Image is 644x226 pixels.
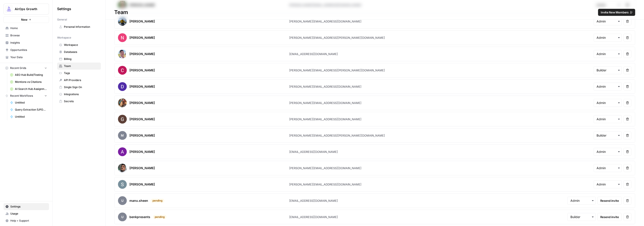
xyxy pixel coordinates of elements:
[129,52,155,56] div: [PERSON_NAME]
[4,39,49,46] a: Insights
[4,217,49,224] button: Help + Support
[10,205,47,209] span: Settings
[129,19,155,24] div: [PERSON_NAME]
[118,50,126,58] img: avatar
[597,213,622,221] button: Resend invite
[10,219,47,223] span: Help + Support
[10,33,47,37] span: Browse
[597,52,619,56] input: Admin
[64,99,99,103] span: Secrets
[4,54,49,61] a: Your Data
[289,133,385,138] div: [PERSON_NAME][EMAIL_ADDRESS][PERSON_NAME][DOMAIN_NAME]
[4,46,49,54] a: Opportunities
[118,164,127,172] img: avatar
[15,7,41,11] span: AirOps Growth
[4,65,49,71] button: Recent Grids
[15,115,47,119] span: Untitled
[129,198,148,203] div: manu.sheen
[57,48,101,56] a: Databases
[289,182,361,187] div: [PERSON_NAME][EMAIL_ADDRESS][DOMAIN_NAME]
[15,87,47,91] span: AI Search Hub Assignments
[64,25,99,29] span: Personal Information
[8,78,49,85] a: Mentions vs Citations
[600,198,619,203] span: Resend invite
[153,215,167,219] div: pending
[15,108,47,112] span: Query Extraction (UPDATES EXISTING RECORD - Do not alter)
[289,68,385,72] div: [PERSON_NAME][EMAIL_ADDRESS][PERSON_NAME][DOMAIN_NAME]
[597,68,619,72] input: Builder
[151,199,164,203] div: pending
[597,84,619,89] input: Admin
[289,117,361,121] div: [PERSON_NAME][EMAIL_ADDRESS][DOMAIN_NAME]
[10,48,47,52] span: Opportunities
[118,147,127,156] img: avatar
[601,10,629,15] span: Invite New Members
[129,68,155,72] div: [PERSON_NAME]
[10,94,33,98] span: Recent Workflows
[57,84,101,91] a: Single Sign On
[57,91,101,98] a: Integrations
[57,70,101,77] a: Tags
[10,66,26,70] span: Recent Grids
[118,66,127,75] img: avatar
[129,101,155,105] div: [PERSON_NAME]
[64,92,99,96] span: Integrations
[597,150,619,154] input: Admin
[118,33,127,42] img: avatar
[129,182,155,187] div: [PERSON_NAME]
[289,150,338,154] div: [EMAIL_ADDRESS][DOMAIN_NAME]
[118,180,127,189] img: avatar
[289,166,361,170] div: [PERSON_NAME][EMAIL_ADDRESS][DOMAIN_NAME]
[8,113,49,120] a: Untitled
[8,99,49,106] a: Untitled
[64,85,99,89] span: Single Sign On
[597,101,619,105] input: Admin
[600,215,619,219] span: Resend invite
[597,19,619,24] input: Admin
[597,197,622,205] button: Resend invite
[57,41,101,48] a: Workspace
[57,98,101,105] a: Secrets
[8,71,49,78] a: AEO Hub Build/Testing
[21,17,27,22] span: New
[597,182,619,187] input: Admin
[64,43,99,47] span: Workspace
[597,117,619,121] input: Admin
[597,133,619,138] input: Builder
[118,131,127,140] span: M
[129,150,155,154] div: [PERSON_NAME]
[64,64,99,68] span: Team
[10,55,47,59] span: Your Data
[129,35,155,40] div: [PERSON_NAME]
[57,77,101,84] a: API Providers
[129,117,155,121] div: [PERSON_NAME]
[289,198,338,203] div: [EMAIL_ADDRESS][DOMAIN_NAME]
[289,215,338,219] div: [EMAIL_ADDRESS][DOMAIN_NAME]
[289,52,338,56] div: [EMAIL_ADDRESS][DOMAIN_NAME]
[57,18,67,22] span: General
[5,5,13,13] img: AirOps Growth Logo
[289,35,385,40] div: [PERSON_NAME][EMAIL_ADDRESS][PERSON_NAME][DOMAIN_NAME]
[64,71,99,75] span: Tags
[129,215,150,219] div: benkpresents
[10,26,47,30] span: Home
[57,56,101,63] a: Billing
[57,63,101,70] a: Team
[129,166,155,170] div: [PERSON_NAME]
[4,32,49,39] a: Browse
[57,36,71,40] span: Workspace
[598,9,635,16] button: Invite New Members
[8,85,49,93] a: AI Search Hub Assignments
[118,115,127,124] img: avatar
[289,19,361,24] div: [PERSON_NAME][EMAIL_ADDRESS][DOMAIN_NAME]
[15,80,47,84] span: Mentions vs Citations
[570,215,593,219] input: Builder
[57,6,71,11] span: Settings
[597,166,619,170] input: Admin
[4,210,49,217] a: Usage
[64,50,99,54] span: Databases
[10,212,47,216] span: Usage
[129,133,155,138] div: [PERSON_NAME]
[4,203,49,210] a: Settings
[4,93,49,99] button: Recent Workflows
